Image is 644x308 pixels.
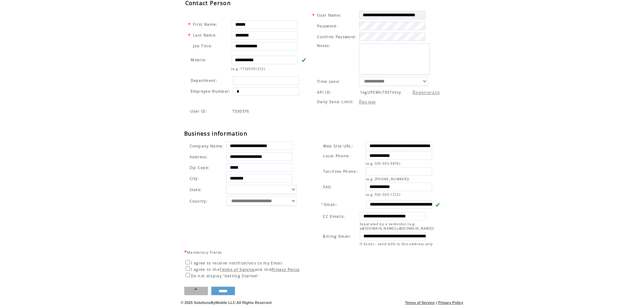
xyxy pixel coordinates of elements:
[190,144,224,148] span: Company Name:
[193,33,217,38] span: Last Name:
[255,267,271,272] span: and the
[435,202,440,207] img: v.gif
[193,44,212,48] span: Job Title:
[317,13,341,18] span: User Name:
[359,99,376,105] a: Review
[436,301,437,305] span: |
[220,267,255,272] a: Terms of Service
[190,187,224,192] span: State:
[190,176,199,181] span: City:
[323,169,358,174] span: Toll-Free Phone:
[323,185,332,189] span: FAX:
[190,109,208,114] span: Indicates the agent code for sign up page with sales agent or reseller tracking code
[317,79,340,84] span: Time zone:
[193,22,218,27] span: First Name:
[366,192,401,197] span: (e.g. 555-555-1212)
[323,144,353,148] span: Web Site URL:
[360,222,434,231] span: Separated by a semicolon (e.g. a@[DOMAIN_NAME];c@[DOMAIN_NAME])
[231,67,265,71] span: (e.g. 17325551212)
[317,43,331,48] span: Notes:
[317,34,357,39] span: Confirm Password:
[191,78,218,83] span: Department:
[190,199,208,204] span: Country:
[366,161,401,166] span: (e.g. 555-555-9876)
[360,90,401,95] span: 1egUPSWn7937htvy
[191,89,231,94] span: Employee Number:
[191,57,207,62] span: Mobile:
[187,250,222,255] span: Mandatory Fields
[324,202,337,207] span: Email:
[181,301,272,305] span: © 2025 SolutionsByMobile LLC All Rights Reserved
[191,267,220,272] span: I agree to the
[271,267,300,272] a: Privacy Policy
[317,90,331,95] span: API ID:
[190,165,210,170] span: Zip Code:
[366,177,410,181] span: (e.g. [PHONE_NUMBER])
[317,99,354,104] span: Daily Send Limit:
[323,153,350,158] span: Local Phone:
[323,234,352,239] span: Billing Email:
[184,130,248,137] span: Business information
[317,24,338,28] span: Password:
[405,301,435,305] a: Terms of Service
[301,57,306,62] img: v.gif
[190,155,208,159] span: Address:
[191,261,283,265] span: I agree to receive notifications to my Email
[360,242,433,246] span: If Exists - send bills to this address only
[232,109,249,114] span: Indicates the agent code for sign up page with sales agent or reseller tracking code
[438,301,463,305] a: Privacy Policy
[323,214,345,219] span: CC Emails:
[412,89,440,95] a: Regenerate
[191,274,259,278] span: Do not display 'Getting Started'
